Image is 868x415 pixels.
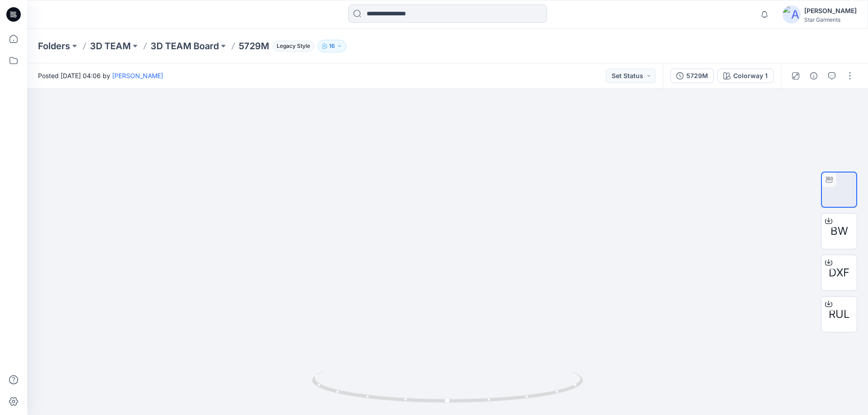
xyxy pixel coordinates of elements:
button: 5729M [670,69,714,83]
a: 3D TEAM Board [151,40,219,52]
span: Posted [DATE] 04:06 by [38,71,163,80]
a: 3D TEAM [90,40,131,52]
a: Folders [38,40,70,52]
img: avatar [783,5,801,23]
button: 16 [318,40,346,52]
span: DXF [829,265,849,281]
button: Details [807,69,821,83]
div: [PERSON_NAME] [804,5,857,16]
div: Star Garments [804,16,857,23]
p: 16 [329,41,335,51]
span: RUL [829,306,850,322]
div: Colorway 1 [733,71,768,81]
button: Colorway 1 [717,69,774,83]
span: Legacy Style [273,41,314,51]
span: BW [830,223,848,239]
img: turntable-24-01-2025-04:07:05 [822,173,856,207]
div: 5729M [686,71,708,81]
a: [PERSON_NAME] [112,72,163,79]
button: Legacy Style [269,40,314,52]
p: 5729M [239,40,269,52]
